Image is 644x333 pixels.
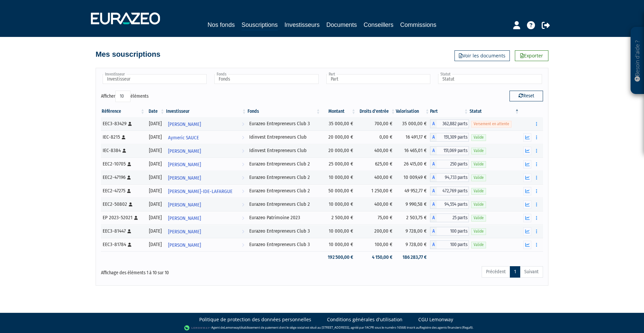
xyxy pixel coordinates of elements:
span: A [430,120,437,128]
button: Reset [509,91,543,101]
i: [Français] Personne physique [129,202,132,206]
td: 400,00 € [357,171,396,184]
th: Date: activer pour trier la colonne par ordre croissant [146,106,165,117]
a: Nos fonds [208,20,235,30]
div: Idinvest Entrepreneurs Club [249,147,319,154]
th: Statut : activer pour trier la colonne par ordre d&eacute;croissant [469,106,520,117]
th: Valorisation: activer pour trier la colonne par ordre croissant [396,106,430,117]
span: Valide [471,242,486,248]
td: 20 000,00 € [321,144,356,157]
a: [PERSON_NAME] [165,117,247,131]
span: [PERSON_NAME] [168,172,201,184]
div: Eurazeo Entrepreneurs Club 2 [249,160,319,168]
span: A [430,173,437,182]
i: [Français] Personne physique [127,162,131,166]
a: Souscriptions [241,20,278,31]
span: A [430,187,437,195]
td: 400,00 € [357,198,396,211]
span: 151,069 parts [437,146,469,155]
a: Aymeric SAUCE [165,131,247,144]
div: [DATE] [148,147,163,154]
div: A - Eurazeo Entrepreneurs Club 3 [430,227,469,236]
span: [PERSON_NAME] [168,212,201,225]
div: Eurazeo Entrepreneurs Club 3 [249,241,319,248]
i: [Français] Personne physique [127,229,131,233]
div: Eurazeo Entrepreneurs Club 2 [249,187,319,194]
i: Voir l'investisseur [242,118,244,131]
td: 16 465,01 € [396,144,430,157]
div: EEC2-50802 [103,201,143,208]
span: [PERSON_NAME] [168,145,201,157]
a: 1 [510,266,520,278]
span: Valide [471,134,486,141]
div: [DATE] [148,174,163,181]
a: Conseillers [364,20,393,30]
i: Voir l'investisseur [242,172,244,184]
div: EEC3-83429 [103,120,143,127]
div: A - Eurazeo Entrepreneurs Club 3 [430,120,469,128]
span: [PERSON_NAME]-IDE-LAFARGUE [168,185,232,198]
div: EEC2-10705 [103,160,143,168]
td: 10 000,00 € [321,171,356,184]
label: Afficher éléments [101,91,149,102]
div: [DATE] [148,120,163,127]
div: [DATE] [148,241,163,248]
span: [PERSON_NAME] [168,226,201,238]
th: Fonds: activer pour trier la colonne par ordre croissant [247,106,321,117]
a: [PERSON_NAME] [165,225,247,238]
span: A [430,240,437,249]
a: [PERSON_NAME] [165,211,247,225]
a: [PERSON_NAME] [165,238,247,251]
i: Voir l'investisseur [242,145,244,157]
td: 75,00 € [357,211,396,225]
span: A [430,200,437,209]
td: 49 952,77 € [396,184,430,198]
span: 94,554 parts [437,200,469,209]
th: Montant: activer pour trier la colonne par ordre croissant [321,106,356,117]
div: EP 2023-52021 [103,214,143,221]
td: 16 491,17 € [396,131,430,144]
div: [DATE] [148,214,163,221]
i: Voir l'investisseur [242,132,244,144]
td: 9 990,58 € [396,198,430,211]
div: A - Eurazeo Entrepreneurs Club 3 [430,240,469,249]
i: [Français] Personne physique [128,122,132,126]
span: 100 parts [437,240,469,249]
div: EEC3-81784 [103,241,143,248]
td: 20 000,00 € [321,131,356,144]
a: Registre des agents financiers (Regafi) [420,325,473,330]
div: Eurazeo Patrimoine 2023 [249,214,319,221]
div: A - Idinvest Entrepreneurs Club [430,146,469,155]
div: IEC-8215 [103,134,143,141]
a: [PERSON_NAME] [165,157,247,171]
div: Affichage des éléments 1 à 10 sur 10 [101,266,279,276]
img: logo-lemonway.png [184,325,210,331]
img: 1732889491-logotype_eurazeo_blanc_rvb.png [91,12,160,25]
i: Voir l'investisseur [242,199,244,211]
a: Exporter [515,50,548,61]
i: [Français] Personne physique [128,243,131,247]
td: 25 000,00 € [321,157,356,171]
td: 10 000,00 € [321,225,356,238]
div: Eurazeo Entrepreneurs Club 2 [249,174,319,181]
span: Valide [471,188,486,194]
span: Valide [471,148,486,154]
th: Investisseur: activer pour trier la colonne par ordre croissant [165,106,247,117]
span: A [430,133,437,142]
span: 25 parts [437,213,469,222]
a: Investisseurs [284,20,320,30]
i: [Français] Personne physique [122,135,125,139]
div: A - Eurazeo Entrepreneurs Club 2 [430,160,469,169]
span: A [430,213,437,222]
span: Versement en attente [471,121,512,127]
td: 2 500,00 € [321,211,356,225]
td: 625,00 € [357,157,396,171]
span: [PERSON_NAME] [168,199,201,211]
td: 10 000,00 € [321,198,356,211]
span: [PERSON_NAME] [168,118,201,131]
i: [Français] Personne physique [134,216,138,220]
td: 400,00 € [357,144,396,157]
span: [PERSON_NAME] [168,239,201,251]
span: Valide [471,215,486,221]
a: [PERSON_NAME] [165,144,247,157]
